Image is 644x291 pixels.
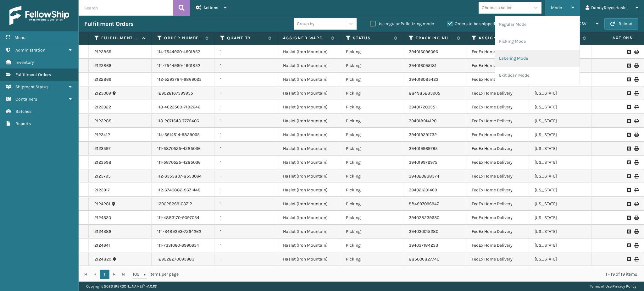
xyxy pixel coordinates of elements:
[214,197,277,211] td: 1
[466,266,529,280] td: FedEx Home Delivery
[152,156,214,169] td: 111-5870525-4285036
[214,86,277,100] td: 1
[529,169,592,183] td: [US_STATE]
[340,59,403,73] td: Picking
[590,282,636,291] div: |
[152,197,214,211] td: 129028269103712
[634,146,638,151] i: Print Label
[100,270,109,279] a: 1
[627,202,630,206] i: Request to Be Cancelled
[627,50,630,54] i: Request to Be Cancelled
[214,169,277,183] td: 1
[277,45,340,59] td: Haslet (Iron Mountain)
[14,35,25,40] span: Menu
[340,142,403,156] td: Picking
[340,211,403,225] td: Picking
[627,243,630,248] i: Request to Be Cancelled
[214,211,277,225] td: 1
[593,33,636,43] span: Actions
[277,73,340,86] td: Haslet (Iron Mountain)
[15,47,45,53] span: Administration
[495,67,580,84] li: Exit Scan Mode
[409,173,439,179] a: 394020838374
[94,132,110,138] a: 2123412
[164,35,202,41] label: Order Number
[529,197,592,211] td: [US_STATE]
[370,21,434,26] label: Use regular Palletizing mode
[94,159,111,166] a: 2123598
[529,128,592,142] td: [US_STATE]
[529,142,592,156] td: [US_STATE]
[152,86,214,100] td: 129028167399955
[152,142,214,156] td: 111-5870525-4285036
[634,174,638,178] i: Print Label
[277,266,340,280] td: Haslet (Iron Mountain)
[416,35,454,41] label: Tracking Number
[340,86,403,100] td: Picking
[9,6,69,25] img: logo
[627,174,630,178] i: Request to Be Cancelled
[495,33,580,50] li: Picking Mode
[466,239,529,252] td: FedEx Home Delivery
[152,128,214,142] td: 114-5614514-9829065
[634,188,638,192] i: Print Label
[466,100,529,114] td: FedEx Home Delivery
[634,50,638,54] i: Print Label
[409,187,437,193] a: 394021201469
[409,132,437,137] a: 394019291732
[94,118,112,124] a: 2123288
[529,266,592,280] td: [US_STATE]
[466,142,529,156] td: FedEx Home Delivery
[340,266,403,280] td: Picking
[214,225,277,239] td: 1
[634,160,638,165] i: Print Label
[133,271,142,277] span: 100
[101,35,139,41] label: Fulfillment Order Id
[94,90,111,96] a: 2123009
[340,156,403,169] td: Picking
[529,156,592,169] td: [US_STATE]
[627,91,630,96] i: Request to Be Cancelled
[152,266,214,280] td: 129028270415557
[214,73,277,86] td: 1
[634,105,638,109] i: Print Label
[409,201,439,206] a: 884997096947
[277,211,340,225] td: Haslet (Iron Mountain)
[277,86,340,100] td: Haslet (Iron Mountain)
[529,86,592,100] td: [US_STATE]
[627,77,630,82] i: Request to Be Cancelled
[551,5,562,10] span: Mode
[409,215,439,220] a: 394028239630
[277,225,340,239] td: Haslet (Iron Mountain)
[152,100,214,114] td: 113-4623560-7182646
[94,104,111,110] a: 2123022
[214,128,277,142] td: 1
[529,239,592,252] td: [US_STATE]
[409,229,438,234] a: 394030015280
[466,225,529,239] td: FedEx Home Delivery
[466,59,529,73] td: FedEx Home Delivery
[409,91,440,96] a: 884985283905
[340,183,403,197] td: Picking
[627,257,630,261] i: Request to Be Cancelled
[277,156,340,169] td: Haslet (Iron Mountain)
[214,100,277,114] td: 1
[152,211,214,225] td: 111-4883170-9097054
[340,239,403,252] td: Picking
[152,252,214,266] td: 129028270093983
[409,118,436,124] a: 394018914120
[283,35,328,41] label: Assigned Warehouse
[529,225,592,239] td: [US_STATE]
[152,45,214,59] td: 114-7544960-4901852
[84,20,133,28] h3: Fulfillment Orders
[86,282,158,291] p: Copyright 2023 [PERSON_NAME]™ v 1.0.191
[466,169,529,183] td: FedEx Home Delivery
[627,119,630,123] i: Request to Be Cancelled
[529,100,592,114] td: [US_STATE]
[627,188,630,192] i: Request to Be Cancelled
[634,229,638,234] i: Print Label
[340,73,403,86] td: Picking
[277,128,340,142] td: Haslet (Iron Mountain)
[297,20,314,27] div: Group by
[152,239,214,252] td: 111-7331060-6990654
